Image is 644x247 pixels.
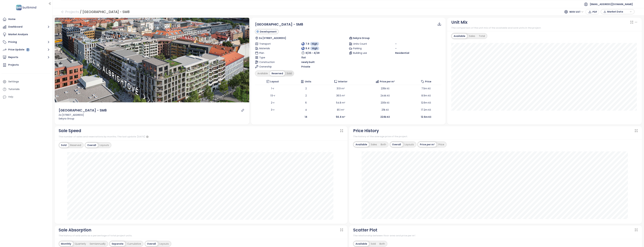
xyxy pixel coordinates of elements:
[59,241,73,246] div: Monthly
[421,115,431,119] b: 12.6m Kč
[451,19,468,26] div: Unit Mix
[390,142,403,147] div: Overall
[98,143,111,148] div: Layouts
[336,115,345,119] b: 56.4 m²
[380,80,395,83] span: Price per m²
[15,4,37,11] img: logo
[338,80,347,83] span: Interior
[270,80,279,83] span: Layout
[353,36,370,40] span: Sekyra Group
[569,9,584,14] span: With VAT
[8,32,28,37] div: Market Analysis
[2,78,51,85] a: Settings
[395,47,397,50] span: -
[403,142,416,147] div: Layouts
[259,36,286,40] span: Za [STREET_ADDRESS]
[451,26,638,30] div: The comparison of the unit mix of the available and sold units in the project.
[592,10,597,14] span: PDF
[425,80,431,83] span: Price
[59,108,107,113] div: [GEOGRAPHIC_DATA] - SM8
[290,99,322,106] td: 6
[378,241,387,246] div: Both
[306,42,309,46] span: 7.8
[255,85,291,92] td: 1-r
[259,51,282,55] span: Plan
[353,135,638,138] div: The history of the average price of the project.
[301,65,310,69] span: Private
[80,9,82,15] div: /
[607,9,629,14] span: Market Data
[322,85,360,92] td: 31.9 m²
[59,227,92,233] div: Sale Absorption
[85,143,98,148] div: Overall
[255,106,291,113] td: 3-r
[467,34,477,38] div: Sales
[353,234,638,237] div: The relationship between floor area and price per m².
[305,115,307,119] b: 14
[145,241,158,246] div: Overall
[381,94,390,97] span: 244k Kč
[2,86,51,93] a: Tutorials
[301,56,306,59] span: flat
[88,241,108,246] div: Semiannually
[61,9,79,15] a: arrow-left Projects
[2,46,51,53] button: Price Update 2
[158,241,171,246] div: Layouts
[59,143,69,148] div: Sold
[395,51,409,55] span: Residential
[8,17,16,21] div: Home
[59,135,344,139] div: The number of sales and reservations by months. The last update: [DATE]
[437,142,446,147] div: Price
[380,115,390,119] b: 224k Kč
[8,63,19,67] div: Projects
[8,87,20,91] div: Tutorials
[59,117,245,120] div: Sekyra Group
[353,47,376,50] span: Parking
[290,85,322,92] td: 2
[73,241,88,246] div: Quarterly
[2,39,51,46] button: Pricing
[312,47,318,50] span: High
[353,42,376,46] span: Units Count
[259,65,282,69] span: Ownership
[305,80,311,83] span: Units
[69,143,83,148] div: Reserved
[452,34,467,38] div: Available
[353,51,376,55] span: Building use
[395,42,397,46] span: -
[590,0,633,8] span: [EMAIL_ADDRESS][DOMAIN_NAME]
[421,87,431,90] span: 7.5m Kč
[322,106,360,113] td: 81.1 m²
[259,42,282,46] span: Transport
[2,94,51,100] div: Help
[2,16,51,23] a: Home
[59,128,81,134] div: Sale Speed
[306,47,309,50] span: 8.4
[2,24,51,30] button: Dashboard
[381,101,389,104] span: 230k Kč
[421,101,431,104] span: 12.6m Kč
[59,113,245,117] div: Za [STREET_ADDRESS]
[8,48,30,52] div: Price Update
[421,94,431,97] span: 8.9m Kč
[259,47,282,50] span: Materials
[382,108,389,111] span: 211k Kč
[421,108,431,111] span: 17.2m Kč
[26,48,30,51] div: 2
[353,227,377,233] div: Scatter Plot
[241,109,244,112] a: link
[369,241,378,246] div: Sold
[306,51,320,55] span: 8/25 - 4/28
[256,71,270,76] div: Available
[312,42,317,46] span: High
[255,92,291,99] td: 1.5-r
[260,30,277,33] span: Development
[354,142,369,147] div: Available
[255,22,303,27] span: [GEOGRAPHIC_DATA] - SM8
[255,99,291,106] td: 2-r
[354,241,369,246] div: Available
[8,95,13,99] div: Help
[2,54,51,61] button: Reports
[125,241,143,246] div: Cumulative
